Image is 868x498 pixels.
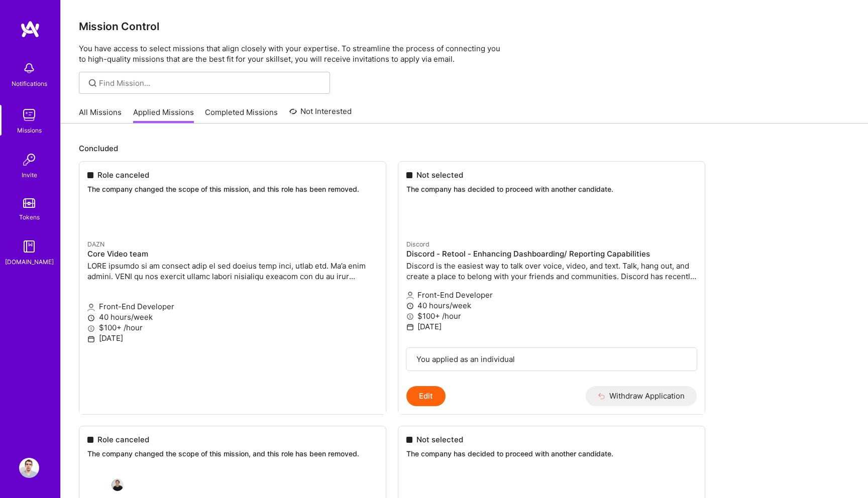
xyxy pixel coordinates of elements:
img: guide book [19,236,39,257]
i: icon Clock [406,302,414,310]
img: Discord company logo [406,214,426,234]
div: Notifications [12,78,47,89]
p: Front-End Developer [406,290,697,300]
p: [DATE] [406,321,697,332]
img: User Avatar [19,458,39,478]
p: You have access to select missions that align closely with your expertise. To streamline the proc... [79,43,850,64]
h4: Discord - Retool - Enhancing Dashboarding/ Reporting Capabilities [406,250,697,259]
h3: Mission Control [79,20,850,33]
p: $100+ /hour [406,311,697,321]
img: tokens [23,198,35,208]
img: teamwork [19,105,39,125]
p: Discord is the easiest way to talk over voice, video, and text. Talk, hang out, and create a plac... [406,261,697,282]
p: 40 hours/week [406,300,697,311]
a: All Missions [79,107,122,123]
div: You applied as an individual [416,354,515,364]
i: icon Calendar [406,323,414,331]
button: Withdraw Application [586,386,697,406]
i: icon SearchGrey [87,77,98,89]
span: Not selected [416,170,463,180]
a: Not Interested [289,105,352,123]
p: Concluded [79,143,850,154]
img: Invite [19,150,39,170]
p: The company has decided to proceed with another candidate. [406,184,697,194]
div: [DOMAIN_NAME] [5,257,54,267]
button: Edit [406,386,446,406]
div: Missions [17,125,42,136]
small: Discord [406,240,429,248]
i: icon MoneyGray [406,313,414,320]
img: bell [19,58,39,78]
img: logo [20,20,40,38]
input: Find Mission... [99,78,322,88]
div: Tokens [19,212,40,222]
a: Applied Missions [133,107,194,123]
div: Invite [22,170,37,180]
a: Completed Missions [205,107,278,123]
i: icon Applicant [406,292,414,299]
